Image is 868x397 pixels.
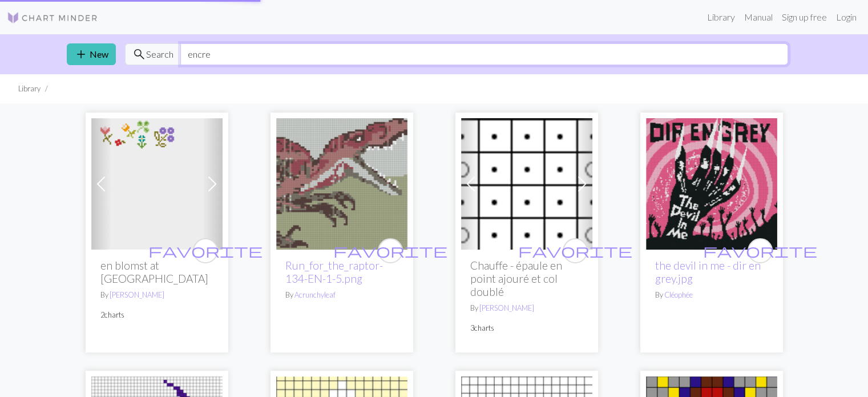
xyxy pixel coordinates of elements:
i: favourite [148,239,263,262]
p: By [655,290,768,300]
a: en blomst at brodere [91,177,223,188]
a: the devil in me - dir en grey.jpg [655,259,761,285]
a: Run_for_the_raptor-134-EN-1-5.png [276,177,407,188]
span: search [132,46,146,62]
a: Library [703,6,740,29]
i: favourite [333,239,447,262]
span: favorite [333,242,447,259]
h2: en blomst at [GEOGRAPHIC_DATA] [100,259,213,285]
a: Sign up free [777,6,831,29]
p: By [470,303,583,314]
img: Run_for_the_raptor-134-EN-1-5.png [276,118,407,250]
p: 3 charts [470,323,583,334]
p: By [285,290,398,300]
a: Acrunchyleaf [294,290,336,299]
span: favorite [148,242,263,259]
span: favorite [518,242,632,259]
p: 2 charts [100,310,213,320]
a: [PERSON_NAME] [110,290,164,299]
button: favourite [563,238,588,263]
img: en blomst at brodere [91,118,223,250]
img: Chauffe - épaule diagramme D [461,118,592,250]
span: add [74,46,88,62]
button: favourite [378,238,403,263]
img: Logo [7,11,98,25]
a: New [67,43,116,65]
span: Search [146,47,173,61]
a: Login [831,6,861,29]
a: Run_for_the_raptor-134-EN-1-5.png [285,259,383,285]
i: favourite [703,239,817,262]
a: [PERSON_NAME] [479,303,534,312]
img: maxresdefault (21).jpg [646,118,777,250]
span: favorite [703,242,817,259]
h2: Chauffe - épaule en point ajouré et col doublé [470,259,583,298]
a: Manual [740,6,777,29]
i: favourite [518,239,632,262]
li: Library [18,83,41,94]
p: By [100,290,213,300]
a: Chauffe - épaule diagramme D [461,177,592,188]
a: Cléophée [664,290,693,299]
a: maxresdefault (21).jpg [646,177,777,188]
button: favourite [193,238,218,263]
button: favourite [748,238,773,263]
